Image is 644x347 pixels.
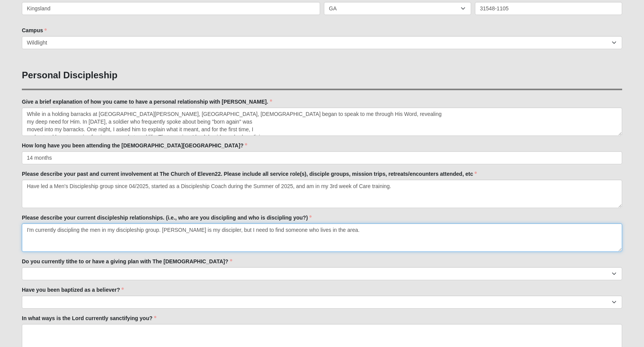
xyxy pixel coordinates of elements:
[22,142,247,149] label: How long have you been attending the [DEMOGRAPHIC_DATA][GEOGRAPHIC_DATA]?
[22,286,124,294] label: Have you been baptized as a believer?
[22,98,272,106] label: Give a brief explanation of how you came to have a personal relationship with [PERSON_NAME].
[22,214,312,221] label: Please describe your current discipleship relationships. (i.e., who are you discipling and who is...
[22,258,232,265] label: Do you currently tithe to or have a giving plan with The [DEMOGRAPHIC_DATA]?
[22,70,622,81] h3: Personal Discipleship
[22,2,320,15] input: City
[475,2,622,15] input: Zip
[22,170,477,178] label: Please describe your past and current involvement at The Church of Eleven22. Please include all s...
[22,26,47,34] label: Campus
[22,314,156,322] label: In what ways is the Lord currently sanctifying you?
